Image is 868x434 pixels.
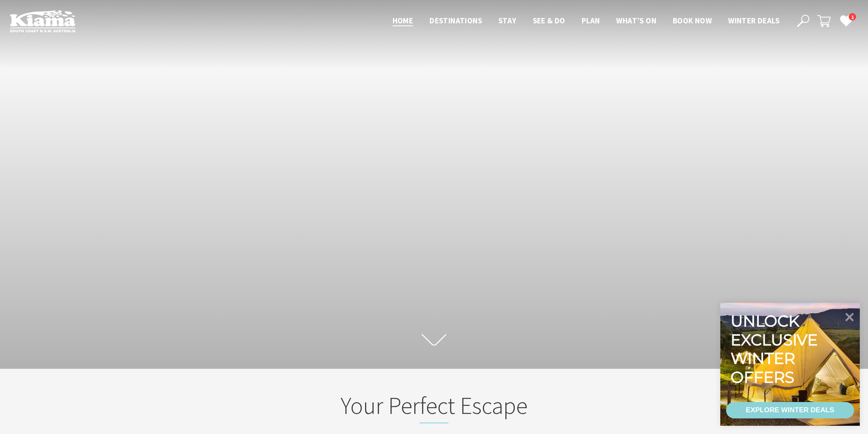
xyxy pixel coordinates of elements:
div: Unlock exclusive winter offers [731,312,821,386]
span: Home [393,16,413,25]
span: Book now [673,16,712,25]
span: See & Do [533,16,565,25]
span: 1 [849,13,856,21]
a: EXPLORE WINTER DEALS [726,402,854,418]
nav: Main Menu [384,14,788,28]
div: EXPLORE WINTER DEALS [746,402,834,418]
span: Stay [498,16,516,25]
span: What’s On [616,16,656,25]
span: Destinations [429,16,482,25]
h2: Your Perfect Escape [273,391,595,423]
span: Plan [582,16,600,25]
img: Kiama Logo [10,10,75,32]
span: Winter Deals [728,16,779,25]
a: 1 [840,14,852,27]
